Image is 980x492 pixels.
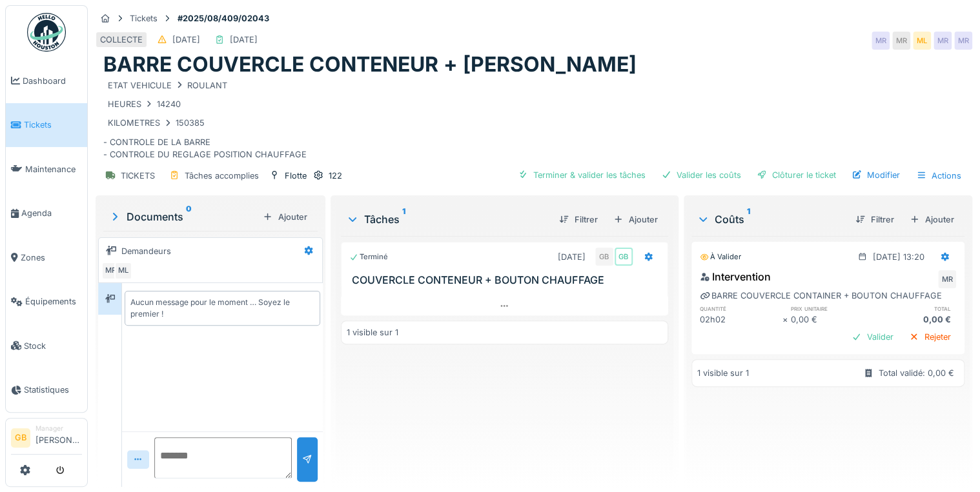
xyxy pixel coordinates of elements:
div: 0,00 € [791,313,873,326]
div: Coûts [697,212,845,227]
div: KILOMETRES 150385 [108,117,205,129]
div: Flotte [285,170,307,182]
div: Demandeurs [121,245,171,257]
div: Total validé: 0,00 € [879,367,954,379]
div: À valider [700,251,741,262]
div: MR [954,32,972,50]
span: Agenda [21,207,82,219]
div: 02h02 [700,313,782,326]
div: × [782,313,791,326]
div: Tickets [130,12,158,25]
div: HEURES 14240 [108,98,181,110]
div: Manager [36,424,82,433]
div: ETAT VEHICULE ROULANT [108,79,227,92]
div: ML [114,262,132,280]
li: GB [11,428,30,448]
a: Zones [6,235,87,280]
strong: #2025/08/409/02043 [172,12,274,25]
div: Tâches [346,212,548,227]
div: GB [595,248,613,266]
sup: 0 [186,209,192,224]
span: Dashboard [23,75,82,87]
span: Zones [21,251,82,264]
div: GB [615,248,633,266]
div: Terminé [349,251,388,262]
div: BARRE COUVERCLE CONTAINER + BOUTON CHAUFFAGE [700,290,942,302]
span: Tickets [24,119,82,131]
div: [DATE] [558,251,586,263]
a: Agenda [6,192,87,236]
h6: total [873,304,956,313]
h6: prix unitaire [791,304,873,313]
div: TICKETS [121,170,155,182]
div: Documents [108,209,258,224]
span: Statistiques [24,384,82,396]
div: [DATE] [172,34,200,46]
div: ML [913,32,931,50]
div: Ajouter [904,211,959,228]
div: Clôturer le ticket [751,166,841,184]
a: GB Manager[PERSON_NAME] [11,424,82,455]
a: Statistiques [6,368,87,413]
div: [DATE] 13:20 [873,251,924,263]
div: Valider les coûts [656,166,746,184]
div: Ajouter [608,211,663,228]
div: Terminer & valider les tâches [513,166,651,184]
div: 122 [329,170,342,182]
div: MR [872,32,890,50]
a: Tickets [6,103,87,148]
div: Actions [910,166,967,185]
div: Modifier [846,166,905,184]
a: Dashboard [6,59,87,103]
span: Équipements [25,295,82,308]
h6: quantité [700,304,782,313]
sup: 1 [402,212,405,227]
h1: BARRE COUVERCLE CONTENEUR + [PERSON_NAME] [103,52,637,77]
img: Badge_color-CXgf-gQk.svg [27,13,66,52]
div: MR [892,32,910,50]
div: COLLECTE [100,34,143,46]
div: Valider [846,328,899,346]
div: [DATE] [230,34,258,46]
div: Ajouter [258,208,312,226]
div: - CONTROLE DE LA BARRE - CONTROLE DU REGLAGE POSITION CHAUFFAGE [103,77,965,161]
div: MR [101,262,119,280]
span: Maintenance [25,163,82,175]
div: MR [938,270,956,288]
h3: COUVERCLE CONTENEUR + BOUTON CHAUFFAGE [352,274,662,286]
div: 0,00 € [873,313,956,326]
li: [PERSON_NAME] [36,424,82,451]
div: Tâches accomplies [185,170,259,182]
div: Filtrer [554,211,603,228]
div: Intervention [700,269,771,284]
span: Stock [24,340,82,352]
div: 1 visible sur 1 [347,326,398,339]
div: Aucun message pour le moment … Soyez le premier ! [130,297,314,320]
div: Rejeter [904,328,956,346]
div: 1 visible sur 1 [697,367,749,379]
div: MR [934,32,952,50]
sup: 1 [747,212,750,227]
a: Maintenance [6,147,87,192]
a: Stock [6,324,87,368]
div: Filtrer [850,211,899,228]
a: Équipements [6,280,87,324]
